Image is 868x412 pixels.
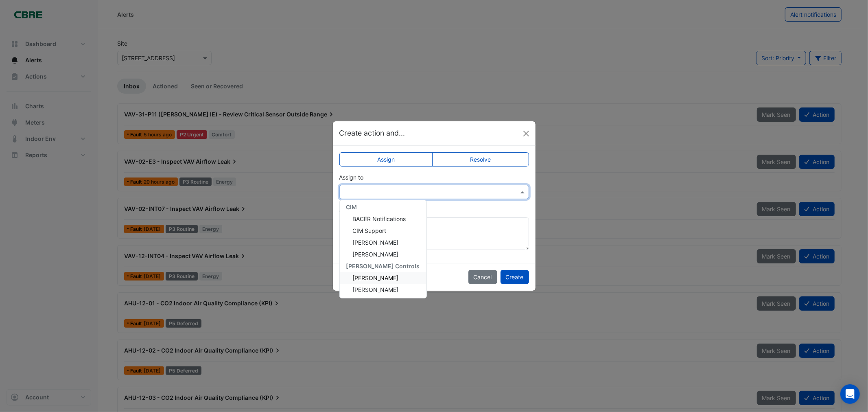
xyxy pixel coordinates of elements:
[353,239,399,246] span: [PERSON_NAME]
[339,128,405,138] h5: Create action and...
[353,286,399,293] span: [PERSON_NAME]
[339,173,364,182] label: Assign to
[346,263,420,270] span: [PERSON_NAME] Controls
[520,127,532,140] button: Close
[353,251,399,258] span: [PERSON_NAME]
[339,152,433,167] label: Assign
[353,215,406,222] span: BACER Notifications
[468,270,497,284] button: Cancel
[340,200,426,298] div: Options List
[346,204,357,210] span: CIM
[840,384,860,404] div: Open Intercom Messenger
[353,274,399,281] span: [PERSON_NAME]
[432,152,529,167] label: Resolve
[501,270,529,284] button: Create
[353,227,387,234] span: CIM Support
